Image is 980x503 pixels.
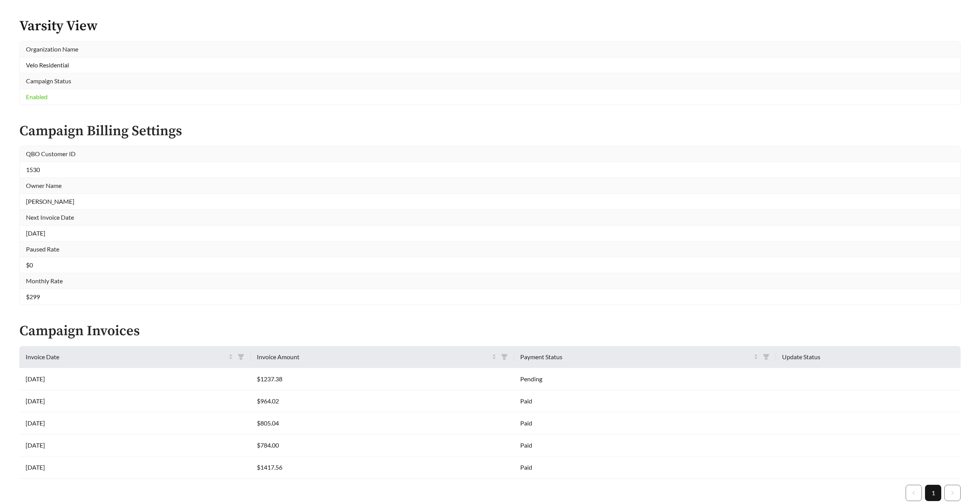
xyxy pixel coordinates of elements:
button: left [906,485,922,501]
span: Paused Rate [26,245,59,253]
td: Paid [514,456,776,479]
li: Next Page [944,485,961,501]
span: filter [237,353,244,360]
td: Paid [514,412,776,434]
td: [DATE] [19,412,251,434]
span: Owner Name [26,182,62,189]
h3: Campaign Billing Settings [19,124,961,139]
td: Paid [514,390,776,412]
span: [PERSON_NAME] [26,198,74,205]
td: [DATE] [19,456,251,479]
a: Velo Residential [26,61,69,69]
span: Monthly Rate [26,277,63,284]
td: Pending [514,368,776,390]
button: right [944,485,961,501]
td: [DATE] [19,390,251,412]
span: [DATE] [26,229,45,237]
span: Payment Status [520,352,753,362]
td: $1237.38 [251,368,514,390]
span: filter [763,353,770,360]
th: Update Status [776,346,961,368]
span: Next Invoice Date [26,214,74,221]
span: left [911,491,916,495]
span: filter [498,351,511,363]
span: Organization Name [26,45,78,53]
li: 1 [925,485,941,501]
span: 1530 [26,166,40,173]
span: $ 299 [26,293,40,300]
td: $784.00 [251,434,514,456]
td: $964.02 [251,390,514,412]
span: filter [760,351,773,363]
span: QBO Customer ID [26,150,76,157]
span: Enabled [26,93,48,100]
td: [DATE] [19,434,251,456]
span: Invoice Date [26,352,227,362]
td: $1417.56 [251,456,514,479]
a: Varsity View [19,17,98,35]
td: [DATE] [19,368,251,390]
span: Campaign Status [26,77,71,84]
span: $ 0 [26,261,33,269]
a: 1 [925,485,941,501]
li: Previous Page [906,485,922,501]
span: filter [234,351,248,363]
td: $805.04 [251,412,514,434]
span: filter [501,353,508,360]
span: Invoice Amount [257,352,490,362]
span: right [950,491,955,495]
h3: Campaign Invoices [19,324,961,339]
td: Paid [514,434,776,456]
